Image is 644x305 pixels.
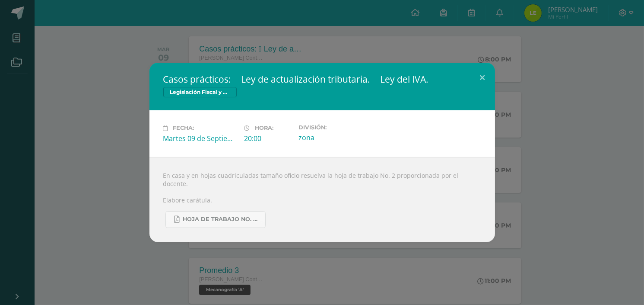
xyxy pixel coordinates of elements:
button: Close (Esc) [470,63,495,92]
h2: Casos prácticos:  Ley de actualización tributaria.  Ley del IVA. [163,73,481,85]
label: División: [298,124,373,131]
a: Hoja de trabajo No. 2 Legislación Fiscal..pdf [165,211,266,228]
span: Fecha: [173,125,194,132]
span: Hora: [255,125,274,132]
div: Martes 09 de Septiembre [163,134,238,143]
div: 20:00 [244,134,292,143]
span: Hoja de trabajo No. 2 Legislación Fiscal..pdf [183,216,261,223]
div: zona [298,133,373,142]
span: Legislación Fiscal y Aduanal [163,87,237,97]
div: En casa y en hojas cuadriculadas tamaño oficio resuelva la hoja de trabajo No. 2 proporcionada po... [149,157,495,242]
